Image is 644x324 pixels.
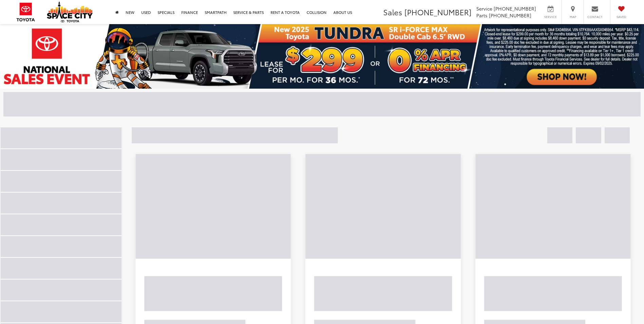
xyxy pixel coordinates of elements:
[404,6,472,17] span: [PHONE_NUMBER]
[543,15,558,19] span: Service
[489,12,531,19] span: [PHONE_NUMBER]
[587,15,603,19] span: Contact
[47,1,93,22] img: Space City Toyota
[476,12,487,19] span: Parts
[494,5,536,12] span: [PHONE_NUMBER]
[614,15,629,19] span: Saved
[383,6,402,17] span: Sales
[565,15,580,19] span: Map
[476,5,492,12] span: Service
